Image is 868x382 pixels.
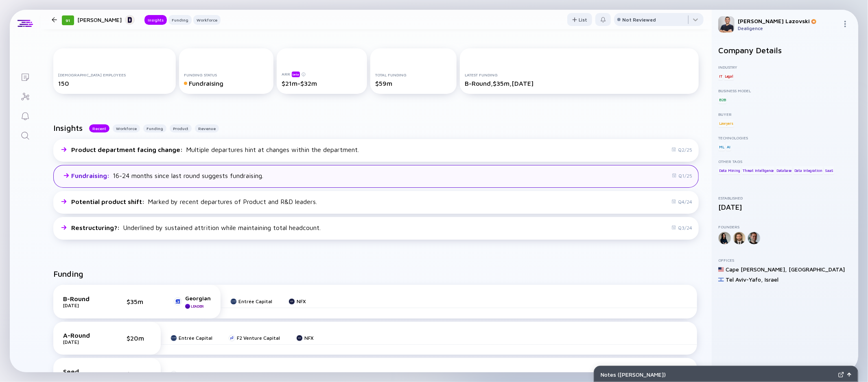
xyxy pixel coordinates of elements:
div: 16-24 months since last round suggests fundraising. [71,172,263,179]
h2: Insights [53,123,83,132]
div: Data Integration [794,166,823,174]
span: Product department facing change : [71,146,184,153]
div: B-Round [63,295,104,302]
button: Recent [89,124,109,132]
div: Buyer [718,112,852,117]
div: F2 Venture Capital [179,371,222,377]
span: Potential product shift : [71,198,146,205]
button: Funding [143,124,166,132]
div: Tel Aviv-Yafo , [726,276,763,283]
div: Entrée Capital [179,335,212,341]
div: Not Reviewed [622,17,656,23]
div: Insights [144,16,167,24]
div: Q3/24 [671,225,692,231]
div: $20m [127,334,151,342]
div: 91 [62,15,74,25]
div: Dealigence [738,25,839,31]
div: [PERSON_NAME] Lazovski [738,17,839,24]
button: Revenue [195,124,219,132]
a: F2 Venture Capital [229,335,280,341]
div: Israel [765,276,778,283]
div: $21m-$32m [282,80,362,87]
div: Latest Funding [465,72,694,77]
div: Cape [PERSON_NAME] , [726,266,787,273]
div: Funding Status [184,72,269,77]
div: $59m [375,80,452,87]
a: Investor Map [10,86,40,106]
a: Entrée Capital [171,335,212,341]
a: Search [10,125,40,145]
a: NFX [296,335,314,341]
div: Offices [718,258,852,263]
div: [DATE] [63,302,104,308]
div: Leader [191,304,204,308]
div: AI [726,143,731,151]
a: NFX [289,298,306,304]
div: Fundraising [184,80,269,87]
a: F2 Venture Capital [171,371,222,377]
div: Business Model [718,88,852,93]
img: Menu [842,21,848,27]
div: Other Tags [718,159,852,164]
button: Product [170,124,192,132]
div: Marked by recent departures of Product and R&D leaders. [71,198,317,205]
div: Q4/24 [671,199,692,205]
div: beta [292,72,300,77]
div: A-Round [63,332,104,339]
div: Established [718,195,852,200]
div: F2 Venture Capital [237,335,280,341]
img: Israel Flag [718,277,724,282]
div: List [567,13,592,26]
div: Legal [724,72,734,80]
div: Entrée Capital [238,298,272,304]
div: B-Round, $35m, [DATE] [465,80,694,87]
div: $4m [127,371,151,378]
img: Adam Profile Picture [718,16,735,33]
h2: Company Details [718,46,852,55]
div: Data Mining [718,166,741,174]
div: Notes ( [PERSON_NAME] ) [601,371,835,378]
div: [DEMOGRAPHIC_DATA] Employees [58,72,171,77]
div: Multiple departures hint at changes within the department. [71,146,359,153]
div: Threat Intelligence [742,166,774,174]
div: Underlined by sustained attrition while maintaining total headcount. [71,224,321,231]
span: Restructuring? : [71,224,121,231]
div: Q2/25 [671,147,692,153]
div: Seed [63,368,104,375]
div: Founders [718,224,852,229]
button: Workforce [193,15,221,25]
div: [DATE] [718,203,852,211]
div: NFX [304,335,314,341]
div: [GEOGRAPHIC_DATA] [789,266,845,273]
div: Database [776,166,792,174]
a: Reminders [10,106,40,125]
a: Lists [10,67,40,86]
button: Insights [144,15,167,25]
img: United States Flag [718,267,724,272]
div: Workforce [193,16,221,24]
div: NFX [297,298,306,304]
div: $35m [127,298,151,305]
div: ML [718,143,725,151]
a: Entrée Capital [230,298,272,304]
div: [DATE] [63,339,104,345]
div: Lawyers [718,119,734,127]
div: Technologies [718,135,852,140]
div: 150 [58,80,171,87]
div: Total Funding [375,72,452,77]
div: IT [718,72,723,80]
div: ARR [282,71,362,77]
div: Georgian [185,295,211,302]
img: Expand Notes [838,372,844,378]
button: Funding [168,15,192,25]
div: Funding [168,16,192,24]
a: GeorgianLeader [174,295,211,309]
button: Workforce [113,124,140,132]
div: [PERSON_NAME] [77,15,135,25]
h2: Funding [53,269,83,278]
